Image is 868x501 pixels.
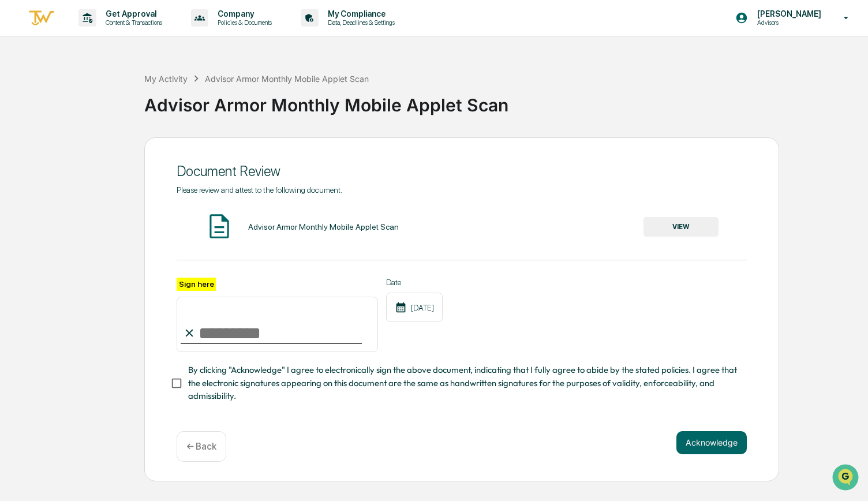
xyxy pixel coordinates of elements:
[186,441,216,452] p: ← Back
[7,140,79,161] a: 🖐️Preclearance
[319,9,401,18] p: My Compliance
[748,9,827,18] p: [PERSON_NAME]
[84,146,93,155] div: 🗄️
[205,212,234,241] img: Document Icon
[188,364,738,402] span: By clicking "Acknowledge" I agree to electronically sign the above document, indicating that I fu...
[248,222,399,231] div: Advisor Armor Monthly Mobile Applet Scan
[12,168,21,177] div: 🔎
[12,24,210,42] p: How can we help?
[81,195,140,204] a: Powered byPylon
[28,9,55,28] img: logo
[95,145,143,156] span: Attestations
[144,85,862,115] div: Advisor Armor Monthly Mobile Applet Scan
[208,9,278,18] p: Company
[177,185,342,195] span: Please review and attest to the following document.
[23,167,73,178] span: Data Lookup
[676,431,747,454] button: Acknowledge
[205,74,369,84] div: Advisor Armor Monthly Mobile Applet Scan
[7,162,77,183] a: 🔎Data Lookup
[12,88,32,109] img: 1746055101610-c473b297-6a78-478c-a979-82029cc54cd1
[196,91,210,105] button: Start new chat
[319,18,401,27] p: Data, Deadlines & Settings
[177,163,747,180] div: Document Review
[96,9,168,18] p: Get Approval
[115,195,140,204] span: Pylon
[177,278,216,291] label: Sign here
[831,463,862,494] iframe: Open customer support
[23,145,74,156] span: Preclearance
[96,18,168,27] p: Content & Transactions
[386,278,443,287] label: Date
[39,99,146,109] div: We're available if you need us!
[12,146,21,155] div: 🖐️
[748,18,827,27] p: Advisors
[386,293,443,322] div: [DATE]
[643,217,719,237] button: VIEW
[208,18,278,27] p: Policies & Documents
[144,74,188,84] div: My Activity
[39,88,189,99] div: Start new chat
[79,140,148,161] a: 🗄️Attestations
